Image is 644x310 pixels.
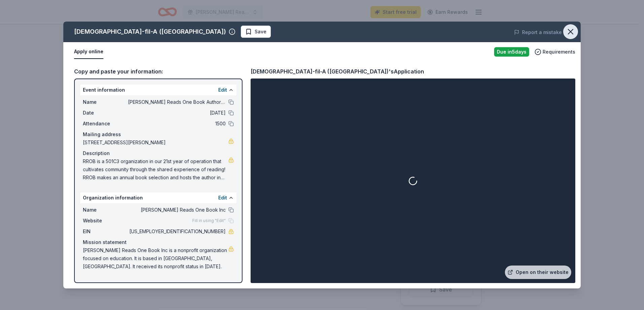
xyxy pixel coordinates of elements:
[128,120,226,128] span: 1500
[251,67,424,76] div: [DEMOGRAPHIC_DATA]-fil-A ([GEOGRAPHIC_DATA])'s Application
[128,109,226,117] span: [DATE]
[192,218,226,223] span: Fill in using "Edit"
[74,26,226,37] div: [DEMOGRAPHIC_DATA]-fil-A ([GEOGRAPHIC_DATA])
[83,246,228,271] span: [PERSON_NAME] Reads One Book Inc is a nonprofit organization focused on education. It is based in...
[83,138,228,147] span: [STREET_ADDRESS][PERSON_NAME]
[83,120,128,128] span: Attendance
[543,48,575,56] span: Requirements
[83,130,234,138] div: Mailing address
[218,194,227,202] button: Edit
[83,149,234,157] div: Description
[128,227,226,236] span: [US_EMPLOYER_IDENTIFICATION_NUMBER]
[255,28,266,36] span: Save
[83,157,228,182] span: RROB is a 501C3 organization in our 21st year of operation that cultivates community through the ...
[74,67,243,76] div: Copy and paste your information:
[83,206,128,214] span: Name
[505,266,571,279] a: Open on their website
[83,238,234,246] div: Mission statement
[83,109,128,117] span: Date
[83,98,128,106] span: Name
[128,206,226,214] span: [PERSON_NAME] Reads One Book Inc
[128,98,226,106] span: [PERSON_NAME] Reads One Book Author Lecture
[241,26,271,38] button: Save
[535,48,575,56] button: Requirements
[74,45,103,59] button: Apply online
[80,85,236,95] div: Event information
[83,227,128,236] span: EIN
[83,217,128,225] span: Website
[494,47,529,57] div: Due in 5 days
[514,28,562,36] button: Report a mistake
[80,192,236,203] div: Organization information
[218,86,227,94] button: Edit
